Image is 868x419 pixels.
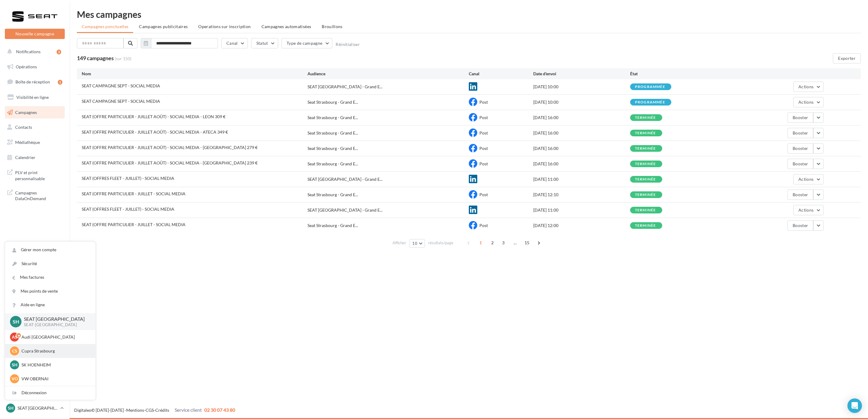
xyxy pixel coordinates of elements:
a: Digitaleo [74,408,91,413]
span: SEAT (OFFRE PARTICULIER - JUILLET - SOCIAL MEDIA [82,191,186,196]
span: Post [479,130,488,135]
button: Booster [787,190,813,200]
div: [DATE] 16:00 [533,145,630,151]
button: Statut [251,38,278,48]
p: SEAT [GEOGRAPHIC_DATA] [18,405,58,411]
span: Contacts [15,125,32,130]
button: Exporter [833,53,861,63]
span: 3 [498,238,508,248]
span: SEAT CAMPAGNE SEPT - SOCIAL MEDIA [82,99,160,104]
span: 02 30 07 43 80 [204,407,235,413]
span: Post [479,161,488,166]
a: Mes factures [5,271,95,284]
span: Post [479,146,488,151]
span: Actions [798,99,814,105]
span: CS [12,348,17,354]
button: Booster [787,128,813,138]
button: Booster [787,143,813,154]
div: [DATE] 11:00 [533,176,630,182]
span: Post [479,115,488,120]
span: Seat Strasbourg - Grand E... [307,192,358,198]
span: Actions [798,177,814,182]
span: Notifications [16,49,41,54]
span: SEAT (OFFRE PARTICULIER - JUILLET - SOCIAL MEDIA [82,222,186,227]
div: Canal [469,71,533,77]
div: Date d'envoi [533,71,630,77]
a: Boîte de réception1 [4,75,66,88]
button: Nouvelle campagne [5,29,65,39]
div: Audience [307,71,469,77]
div: terminée [635,193,656,197]
div: [DATE] 16:00 [533,130,630,136]
p: VW OBERNAI [21,376,88,382]
div: terminée [635,147,656,151]
span: SEAT (OFFRE PARTICULIER - JUILLET AOÛT) - SOCIAL MEDIA - ATECA 349 € [82,129,228,135]
p: SK HOENHEIM [21,362,88,368]
a: Crédits [155,408,169,413]
button: Actions [793,97,824,107]
div: Open Intercom Messenger [847,398,862,413]
span: SEAT (OFFRES FLEET - JUILLET) - SOCIAL MEDIA [82,206,174,212]
p: SEAT-[GEOGRAPHIC_DATA] [24,322,86,328]
span: SH [12,362,18,368]
a: Gérer mon compte [5,243,95,257]
span: 15 [522,238,532,248]
a: Mentions [126,408,144,413]
p: Audi [GEOGRAPHIC_DATA] [21,334,88,340]
span: résultats/page [428,240,453,246]
div: programmée [635,100,665,104]
div: [DATE] 10:00 [533,84,630,90]
a: Calendrier [4,151,66,164]
span: Actions [798,84,814,89]
span: Calendrier [15,155,35,160]
div: Nom [82,71,307,77]
span: Campagnes [15,109,37,115]
div: terminée [635,177,656,181]
span: SEAT (OFFRES FLEET - JUILLET) - SOCIAL MEDIA [82,176,174,181]
span: Campagnes automatisées [261,24,311,29]
button: 10 [409,239,425,248]
span: SEAT [GEOGRAPHIC_DATA] - Grand E... [307,176,383,182]
div: programmée [635,85,665,89]
button: Canal [221,38,248,48]
button: Réinitialiser [336,42,360,47]
span: SEAT [GEOGRAPHIC_DATA] - Grand E... [307,207,383,213]
span: Campagnes publicitaires [139,24,188,29]
span: SEAT (OFFRE PARTICULIER - JUILLET AOÛT) - SOCIAL MEDIA - IBIZA 239 € [82,160,258,165]
span: Seat Strasbourg - Grand E... [307,115,358,121]
div: terminée [635,116,656,120]
span: Visibilité en ligne [16,95,49,100]
span: Post [479,223,488,228]
button: Booster [787,220,813,231]
a: Aide en ligne [5,298,95,312]
span: SEAT (OFFRE PARTICULIER - JUILLET AOÛT) - SOCIAL MEDIA - LEON 309 € [82,114,225,119]
span: Post [479,99,488,105]
p: Cupra Strasbourg [21,348,88,354]
span: 149 campagnes [77,55,114,61]
div: terminée [635,224,656,228]
span: Boîte de réception [15,79,50,84]
span: Seat Strasbourg - Grand E... [307,99,358,105]
span: Seat Strasbourg - Grand E... [307,222,358,229]
span: Post [479,192,488,197]
button: Actions [793,174,824,184]
span: Opérations [16,64,37,69]
span: ... [510,238,520,248]
a: Mes points de vente [5,284,95,298]
span: Seat Strasbourg - Grand E... [307,161,358,167]
div: [DATE] 16:00 [533,115,630,121]
div: Déconnexion [5,386,95,400]
span: Seat Strasbourg - Grand E... [307,130,358,136]
span: Campagnes DataOnDemand [15,189,62,202]
a: Sécurité [5,257,95,271]
span: Seat Strasbourg - Grand E... [307,145,358,151]
span: © [DATE]-[DATE] - - - [74,408,235,413]
div: terminée [635,208,656,212]
a: SH SEAT [GEOGRAPHIC_DATA] [5,402,65,414]
div: [DATE] 10:00 [533,99,630,105]
a: Visibilité en ligne [4,91,66,104]
span: SH [13,318,19,325]
div: État [630,71,727,77]
a: Médiathèque [4,136,66,149]
span: VO [12,376,18,382]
